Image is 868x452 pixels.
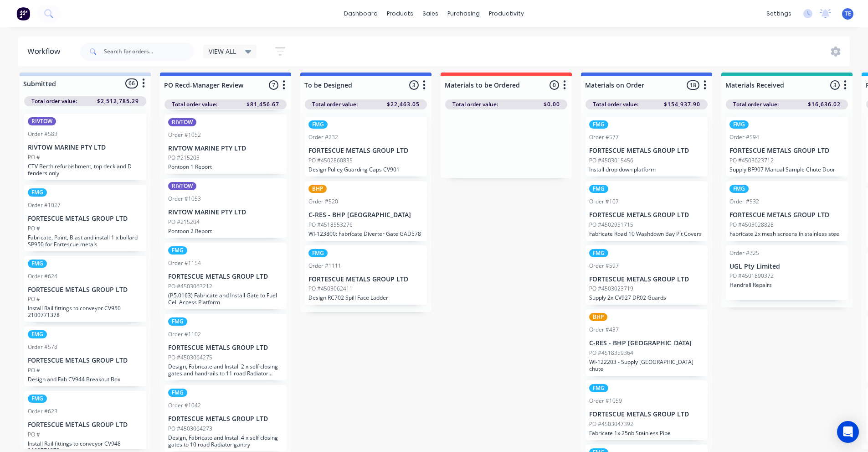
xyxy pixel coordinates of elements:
[589,166,704,173] p: Install drop down platform
[168,282,212,291] p: PO #4503063212
[164,385,287,452] div: FMGOrder #1042FORTESCUE METALS GROUP LTDPO #4503064273Design, Fabricate and Install 4 x self clos...
[247,100,279,109] span: $81,456.67
[589,294,704,301] p: Supply 2x CV927 DR02 Guards
[28,343,57,351] div: Order #578
[729,281,844,288] p: Handrail Repairs
[729,166,844,173] p: Supply BF907 Manual Sample Chute Door
[726,117,848,177] div: FMGOrder #594FORTESCUE METALS GROUP LTDPO #4503023712Supply BF907 Manual Sample Chute Door
[762,7,796,21] div: settings
[28,421,143,429] p: FORTESCUE METALS GROUP LTD
[24,185,146,251] div: FMGOrder #1027FORTESCUE METALS GROUP LTDPO #Fabricate, Paint, Blast and install 1 x bollard SP950...
[308,211,423,219] p: C-RES - BHP [GEOGRAPHIC_DATA]
[589,197,619,206] div: Order #107
[168,434,283,448] p: Design, Fabricate and Install 4 x self closing gates to 10 road Radiator gantry
[28,272,57,281] div: Order #624
[305,117,427,177] div: FMGOrder #232FORTESCUE METALS GROUP LTDPO #4502860835Design Pulley Guarding Caps CV901
[729,156,774,165] p: PO #4503023712
[452,100,498,109] span: Total order value:
[308,285,353,293] p: PO #4503062411
[586,117,708,177] div: FMGOrder #577FORTESCUE METALS GROUP LTDPO #4503015456Install drop down platform
[387,100,420,109] span: $22,463.05
[308,249,328,257] div: FMG
[729,211,844,219] p: FORTESCUE METALS GROUP LTD
[589,133,619,141] div: Order #577
[168,363,283,377] p: Design, Fabricate and Install 2 x self closing gates and handrails to 11 road Radiator gantry.
[729,230,844,237] p: Fabricate 2x mesh screens in stainless steel
[589,221,633,229] p: PO #4502951715
[97,97,139,105] span: $2,512,785.29
[308,262,341,270] div: Order #1111
[312,100,358,109] span: Total order value:
[28,407,57,416] div: Order #623
[418,7,443,21] div: sales
[589,410,704,418] p: FORTESCUE METALS GROUP LTD
[168,401,201,410] div: Order #1042
[168,208,283,216] p: RIVTOW MARINE PTY LTD
[168,195,201,203] div: Order #1053
[593,100,638,109] span: Total order value:
[729,221,774,229] p: PO #4503028828
[28,234,143,248] p: Fabricate, Paint, Blast and install 1 x bollard SP950 for Fortescue metals
[845,10,851,18] span: TE
[589,420,633,428] p: PO #4503047392
[589,349,633,357] p: PO #4518359364
[28,366,40,374] p: PO #
[28,357,143,364] p: FORTESCUE METALS GROUP LTD
[308,197,338,206] div: Order #520
[308,133,338,141] div: Order #232
[589,147,704,155] p: FORTESCUE METALS GROUP LTD
[28,215,143,223] p: FORTESCUE METALS GROUP LTD
[382,7,418,21] div: products
[104,42,194,61] input: Search for orders...
[28,395,47,403] div: FMG
[168,246,187,255] div: FMG
[168,425,212,433] p: PO #4503064273
[308,166,423,173] p: Design Pulley Guarding Caps CV901
[589,211,704,219] p: FORTESCUE METALS GROUP LTD
[168,218,200,226] p: PO #215204
[589,313,607,321] div: BHP
[28,201,61,209] div: Order #1027
[837,421,859,443] div: Open Intercom Messenger
[726,181,848,241] div: FMGOrder #532FORTESCUE METALS GROUP LTDPO #4503028828Fabricate 2x mesh screens in stainless steel
[339,7,382,21] a: dashboard
[168,154,200,162] p: PO #215203
[589,285,633,293] p: PO #4503023719
[729,249,759,257] div: Order #325
[305,181,427,241] div: BHPOrder #520C-RES - BHP [GEOGRAPHIC_DATA]PO #4518553276WI-123800: Fabricate Diverter Gate GAD578
[589,185,608,193] div: FMG
[589,326,619,334] div: Order #437
[589,430,704,436] p: Fabricate 1x 25nb Stainless Pipe
[308,221,353,229] p: PO #4518553276
[586,181,708,241] div: FMGOrder #107FORTESCUE METALS GROUP LTDPO #4502951715Fabricate Road 10 Washdown Bay Pit Covers
[729,197,759,206] div: Order #532
[308,147,423,155] p: FORTESCUE METALS GROUP LTD
[209,47,236,56] span: VIEW ALL
[168,389,187,397] div: FMG
[164,314,287,380] div: FMGOrder #1102FORTESCUE METALS GROUP LTDPO #4503064275Design, Fabricate and Install 2 x self clos...
[729,263,844,270] p: UGL Pty Limited
[168,163,283,170] p: Pontoon 1 Report
[168,228,283,234] p: Pontoon 2 Report
[729,272,774,280] p: PO #4501890372
[729,147,844,155] p: FORTESCUE METALS GROUP LTD
[28,330,47,338] div: FMG
[168,344,283,352] p: FORTESCUE METALS GROUP LTD
[589,275,704,283] p: FORTESCUE METALS GROUP LTD
[168,145,283,152] p: RIVTOW MARINE PTY LTD
[28,295,40,303] p: PO #
[27,46,65,57] div: Workflow
[589,249,608,257] div: FMG
[28,153,40,161] p: PO #
[28,117,56,125] div: RIVTOW
[168,259,201,267] div: Order #1154
[589,262,619,270] div: Order #597
[589,230,704,237] p: Fabricate Road 10 Washdown Bay Pit Covers
[308,156,353,165] p: PO #4502860835
[168,415,283,423] p: FORTESCUE METALS GROUP LTD
[28,260,47,268] div: FMG
[168,273,283,281] p: FORTESCUE METALS GROUP LTD
[28,305,143,318] p: Install Rail fittings to conveyor CV950 2100771378
[808,100,841,109] span: $16,636.02
[168,118,196,126] div: RIVTOW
